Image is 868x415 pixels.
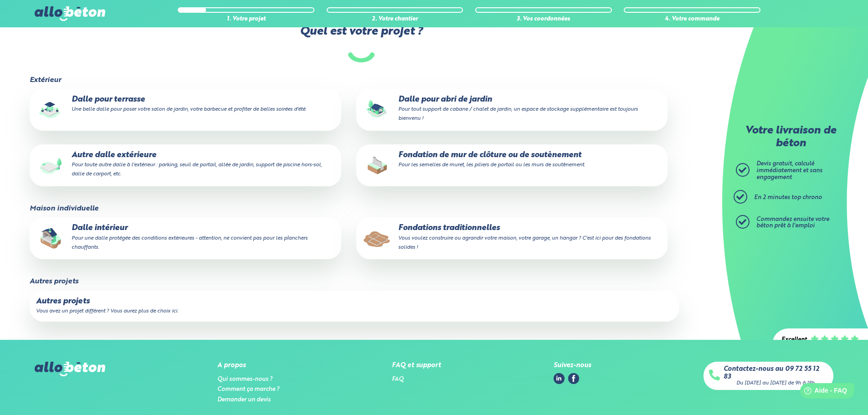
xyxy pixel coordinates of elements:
[217,362,279,369] div: A propos
[398,162,585,168] small: Pour les semelles de muret, les piliers de portail ou les murs de soutènement.
[30,205,98,213] legend: Maison individuelle
[327,16,463,23] div: 2. Votre chantier
[36,151,65,180] img: final_use.values.outside_slab
[787,379,858,405] iframe: Help widget launcher
[36,297,673,306] p: Autres projets
[363,95,661,123] p: Dalle pour abri de jardin
[72,162,322,177] small: Pour toute autre dalle à l'extérieur : parking, seuil de portail, allée de jardin, support de pis...
[36,224,65,253] img: final_use.values.inside_slab
[30,277,78,286] legend: Autres projets
[36,95,65,124] img: final_use.values.terrace
[72,107,306,112] small: Une belle dalle pour poser votre salon de jardin, votre barbecue et profiter de belles soirées d'...
[363,224,661,251] p: Fondations traditionnelles
[36,308,178,314] small: Vous avez un projet différent ? Vous aurez plus de choix ici.
[624,16,760,23] div: 4. Votre commande
[363,151,661,169] p: Fondation de mur de clôture ou de soutènement
[363,151,392,180] img: final_use.values.closing_wall_fundation
[392,376,404,382] a: FAQ
[554,362,591,369] div: Suivez-nous
[35,6,105,21] img: allobéton
[72,236,308,250] small: Pour une dalle protégée des conditions extérieures - attention, ne convient pas pour les plancher...
[736,380,815,386] div: Du [DATE] au [DATE] de 9h à 18h
[178,16,314,23] div: 1. Votre projet
[398,107,638,121] small: Pour tout support de cabane / chalet de jardin, un espace de stockage supplémentaire est toujours...
[363,224,392,253] img: final_use.values.traditional_fundations
[398,236,651,250] small: Vous voulez construire ou agrandir votre maison, votre garage, un hangar ? C'est ici pour des fon...
[36,95,334,113] p: Dalle pour terrasse
[217,386,279,392] a: Comment ça marche ?
[217,397,271,403] a: Demander un devis
[30,76,61,84] legend: Extérieur
[392,362,441,369] div: FAQ et support
[35,362,105,376] img: allobéton
[36,151,334,179] p: Autre dalle extérieure
[475,16,612,23] div: 3. Vos coordonnées
[36,224,334,251] p: Dalle intérieur
[724,365,828,380] a: Contactez-nous au 09 72 55 12 83
[363,95,392,124] img: final_use.values.garden_shed
[29,25,693,62] label: Quel est votre projet ?
[217,376,272,382] a: Qui sommes-nous ?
